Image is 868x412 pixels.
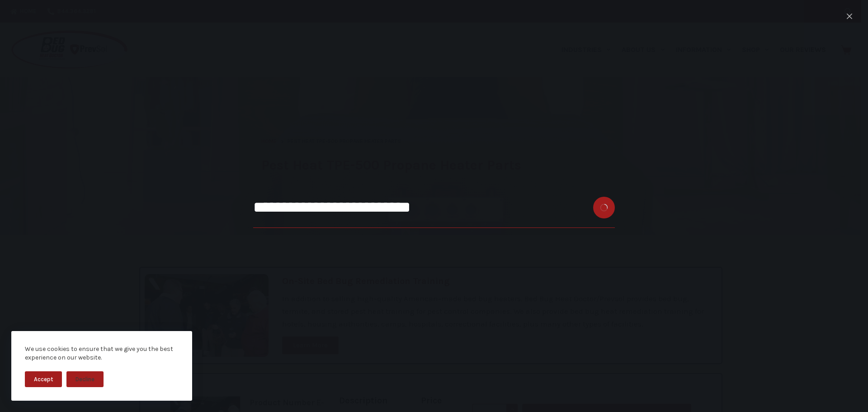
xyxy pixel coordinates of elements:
button: Close search modal [842,9,857,24]
div: We use cookies to ensure that we give you the best experience on our website. [25,345,179,362]
button: Search button [593,197,615,218]
button: Decline [66,371,104,387]
input: Search for... [253,187,615,228]
button: Accept [25,371,62,387]
button: Open LiveChat chat widget [7,4,34,31]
